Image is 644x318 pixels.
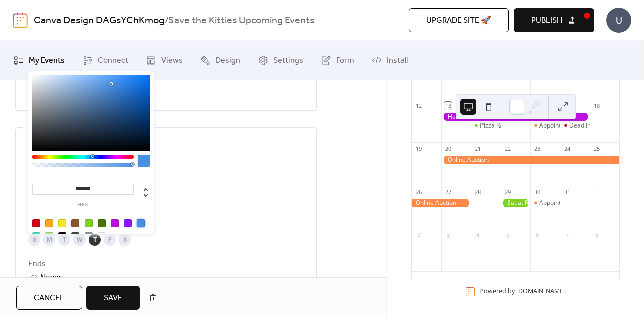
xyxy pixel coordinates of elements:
[415,102,422,109] div: 12
[593,188,600,196] div: 1
[474,231,481,238] div: 4
[441,113,590,121] div: Halloween Raffle Baskets!
[504,145,511,153] div: 22
[124,219,132,227] div: #9013FE
[415,145,422,153] div: 19
[539,199,579,207] div: Appointments
[89,234,101,246] div: T
[364,45,415,76] a: Install
[593,231,600,238] div: 8
[104,292,122,304] span: Save
[514,8,594,32] button: Publish
[387,53,408,69] span: Install
[32,219,40,227] div: #D0021B
[28,220,302,232] div: Repeat on
[98,232,106,240] div: #FFFFFF
[530,121,560,130] div: Appointments
[516,287,566,296] a: [DOMAIN_NAME]
[471,121,501,130] div: Pizza Ranch Night
[34,11,165,30] a: Canva Design DAGsYChKmog
[71,232,79,240] div: #4A4A4A
[28,234,40,246] div: S
[85,219,93,227] div: #7ED321
[426,15,491,27] span: Upgrade site 🚀
[58,234,70,246] div: T
[98,53,128,69] span: Connect
[104,234,116,246] div: F
[71,219,79,227] div: #8B572A
[273,53,303,69] span: Settings
[444,145,452,153] div: 20
[193,45,248,76] a: Design
[86,286,140,310] button: Save
[504,188,511,196] div: 29
[409,8,509,32] button: Upgrade site 🚀
[441,156,619,164] div: Online Auction
[34,292,64,304] span: Cancel
[161,53,183,69] span: Views
[563,231,571,238] div: 7
[593,102,600,109] div: 18
[530,199,560,207] div: Appointments
[539,121,579,130] div: Appointments
[45,232,53,240] div: #B8E986
[563,145,571,153] div: 24
[98,219,106,227] div: #417505
[444,188,452,196] div: 27
[415,231,422,238] div: 2
[85,232,93,240] div: #9B9B9B
[111,219,119,227] div: #BD10E0
[32,232,40,240] div: #50E3C2
[533,231,541,238] div: 6
[313,45,362,76] a: Form
[563,188,571,196] div: 31
[75,45,136,76] a: Connect
[251,45,311,76] a: Settings
[606,8,631,33] div: U
[28,258,302,270] div: Ends
[168,11,314,30] b: Save the Kitties Upcoming Events
[119,234,131,246] div: S
[138,45,190,76] a: Views
[58,219,66,227] div: #F8E71C
[16,286,82,310] button: Cancel
[444,102,452,109] div: 13
[479,287,566,296] div: Powered by
[6,45,72,76] a: My Events
[480,121,530,130] div: Pizza Ranch Night
[415,188,422,196] div: 26
[474,145,481,153] div: 21
[531,15,562,27] span: Publish
[45,219,53,227] div: #F5A623
[501,199,530,207] div: Eat at Red Robin
[504,231,511,238] div: 5
[165,11,168,30] b: /
[29,53,65,69] span: My Events
[73,234,86,246] div: W
[43,234,55,246] div: M
[474,188,481,196] div: 28
[58,232,66,240] div: #000000
[412,199,471,207] div: Online Auction
[336,53,354,69] span: Form
[215,53,240,69] span: Design
[32,202,134,208] label: hex
[40,272,62,284] div: Never
[593,145,600,153] div: 25
[13,12,28,28] img: logo
[560,121,590,130] div: Deadline for Auction Donations
[533,145,541,153] div: 23
[444,231,452,238] div: 3
[137,219,145,227] div: #4A90E2
[533,188,541,196] div: 30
